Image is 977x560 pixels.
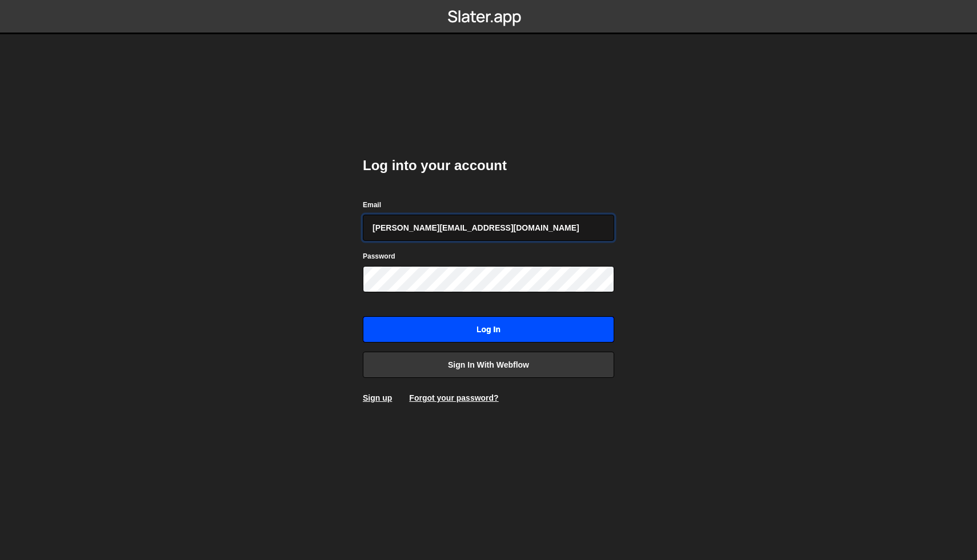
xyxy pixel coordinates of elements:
[363,156,614,175] h2: Log into your account
[409,393,498,402] a: Forgot your password?
[363,251,395,262] label: Password
[363,316,614,343] input: Log in
[363,199,381,211] label: Email
[363,352,614,378] a: Sign in with Webflow
[363,393,392,402] a: Sign up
